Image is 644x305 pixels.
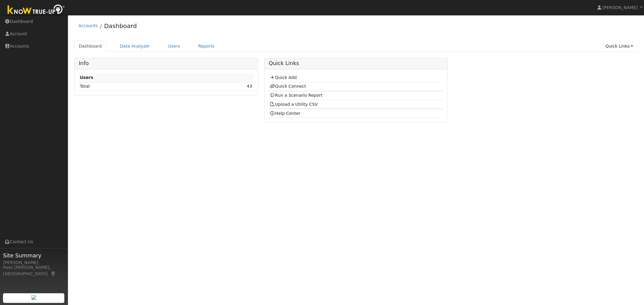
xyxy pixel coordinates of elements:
[602,5,638,10] span: [PERSON_NAME]
[3,259,65,266] div: [PERSON_NAME]
[31,295,36,300] img: retrieve
[194,41,219,52] a: Reports
[78,23,98,28] a: Accounts
[104,22,137,30] a: Dashboard
[5,3,68,17] img: Know True-Up
[115,41,155,52] a: Data Analyzer
[164,41,185,52] a: Users
[74,41,107,52] a: Dashboard
[51,271,56,276] a: Map
[3,264,65,277] div: Paso [PERSON_NAME], [GEOGRAPHIC_DATA]
[3,251,65,259] span: Site Summary
[601,41,638,52] a: Quick Links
